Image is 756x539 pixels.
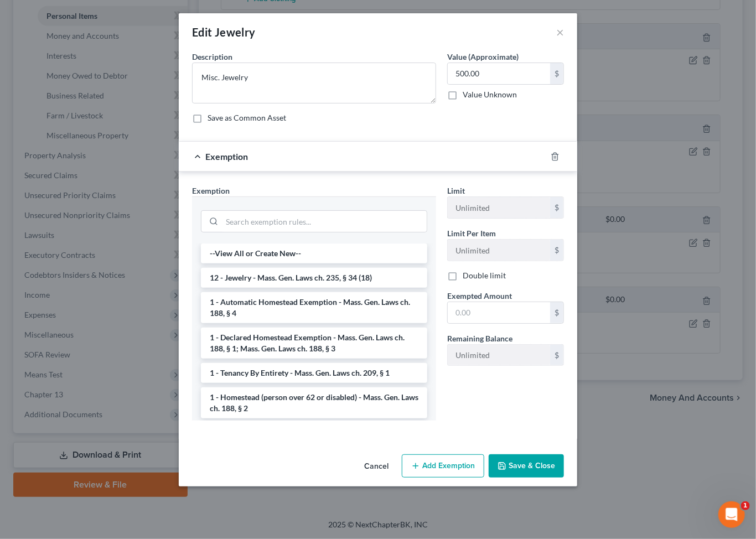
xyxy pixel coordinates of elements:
li: 12 - Jewelry - Mass. Gen. Laws ch. 235, § 34 (18) [201,268,427,288]
input: Search exemption rules... [222,211,427,232]
label: Save as Common Asset [208,112,286,123]
div: $ [550,197,563,218]
span: Exempted Amount [447,291,512,300]
label: Value Unknown [463,89,517,100]
li: 1 - Tenancy By Entirety - Mass. Gen. Laws ch. 209, § 1 [201,363,427,383]
span: Exemption [205,151,248,162]
label: Value (Approximate) [447,51,519,63]
button: Save & Close [489,454,564,478]
div: Edit Jewelry [192,24,256,40]
button: Add Exemption [402,454,484,478]
span: 1 [741,501,750,510]
input: -- [448,345,550,366]
input: -- [448,240,550,261]
span: Exemption [192,186,230,195]
input: 0.00 [448,63,550,84]
iframe: Intercom live chat [718,501,745,528]
li: 1 - Declared Homestead Exemption - Mass. Gen. Laws ch. 188, § 1; Mass. Gen. Laws ch. 188, § 3 [201,328,427,359]
li: --View All or Create New-- [201,243,427,263]
label: Remaining Balance [447,333,512,344]
div: $ [550,345,563,366]
div: $ [550,302,563,323]
label: Limit Per Item [447,227,496,239]
li: 1 - Automatic Homestead Exemption - Mass. Gen. Laws ch. 188, § 4 [201,292,427,323]
div: $ [550,240,563,261]
input: 0.00 [448,302,550,323]
button: Cancel [355,455,397,478]
label: Double limit [463,270,506,281]
div: $ [550,63,563,84]
input: -- [448,197,550,218]
button: × [556,25,564,39]
span: Limit [447,186,465,195]
span: Description [192,52,232,61]
li: 1 - Homestead (person over 62 or disabled) - Mass. Gen. Laws ch. 188, § 2 [201,387,427,418]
